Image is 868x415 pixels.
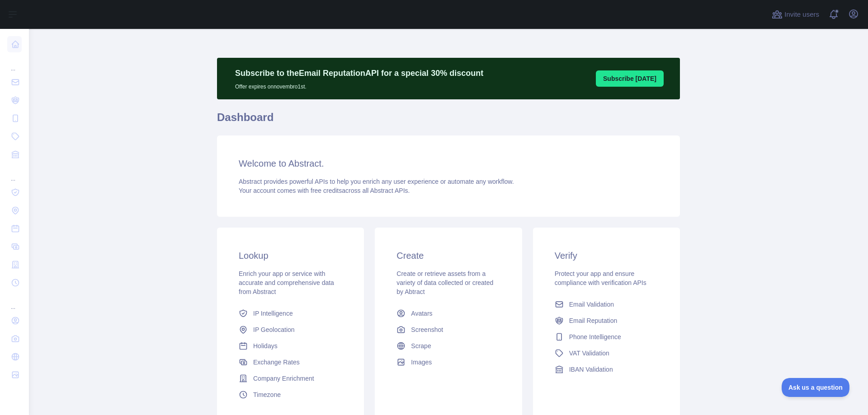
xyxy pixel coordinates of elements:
a: IP Geolocation [235,322,346,338]
a: Exchange Rates [235,354,346,370]
a: Avatars [393,305,504,322]
iframe: Toggle Customer Support [782,378,850,397]
a: Screenshot [393,322,504,338]
p: Offer expires on novembro 1st. [235,79,483,90]
h3: Verify [555,249,658,262]
span: Company Enrichment [253,374,314,383]
a: Company Enrichment [235,370,346,387]
span: Holidays [253,341,278,350]
span: Timezone [253,390,281,399]
a: Timezone [235,387,346,403]
span: Phone Intelligence [569,332,621,341]
span: Protect your app and ensure compliance with verification APIs [555,270,646,286]
span: Your account comes with across all Abstract APIs. [239,187,410,194]
span: Exchange Rates [253,358,300,367]
span: Abstract provides powerful APIs to help you enrich any user experience or automate any workflow. [239,178,514,185]
h3: Lookup [239,249,342,262]
a: Images [393,354,504,370]
span: IP Geolocation [253,325,295,334]
a: IBAN Validation [551,361,662,378]
span: Scrape [411,341,431,350]
a: VAT Validation [551,345,662,361]
a: IP Intelligence [235,305,346,322]
div: ... [7,54,22,72]
h3: Welcome to Abstract. [239,157,658,170]
span: Email Reputation [569,316,618,325]
span: Avatars [411,309,432,318]
div: ... [7,293,22,311]
span: Images [411,358,432,367]
a: Scrape [393,338,504,354]
h1: Dashboard [217,110,680,132]
button: Invite users [770,7,821,22]
span: Create or retrieve assets from a variety of data collected or created by Abtract [396,270,493,295]
a: Holidays [235,338,346,354]
span: Invite users [784,9,819,20]
span: Enrich your app or service with accurate and comprehensive data from Abstract [239,270,334,295]
a: Phone Intelligence [551,329,662,345]
span: Email Validation [569,300,614,309]
button: Subscribe [DATE] [596,70,664,87]
div: ... [7,164,22,182]
span: IBAN Validation [569,365,613,374]
span: Screenshot [411,325,443,334]
p: Subscribe to the Email Reputation API for a special 30 % discount [235,67,483,79]
a: Email Validation [551,296,662,312]
h3: Create [396,249,500,262]
span: free credits [311,187,342,194]
span: VAT Validation [569,349,609,358]
a: Email Reputation [551,312,662,329]
span: IP Intelligence [253,309,293,318]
